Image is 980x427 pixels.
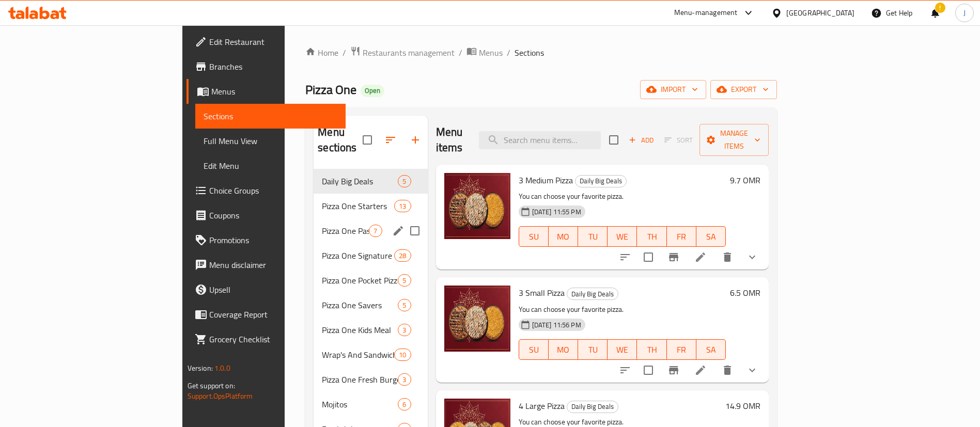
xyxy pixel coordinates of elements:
span: 3 Medium Pizza [519,172,573,188]
div: Mojitos [322,398,398,410]
span: 10 [395,350,410,360]
nav: breadcrumb [305,46,777,59]
h2: Menu items [436,124,467,155]
div: items [398,373,411,386]
div: Daily Big Deals [567,288,618,300]
div: Daily Big Deals5 [314,169,427,194]
span: [DATE] 11:56 PM [528,320,585,330]
span: Promotions [209,234,338,246]
span: 5 [398,177,410,186]
button: TU [578,226,608,247]
div: items [398,398,411,410]
span: Select section first [658,132,699,148]
span: Pizza One Kids Meal [322,324,398,336]
span: Full Menu View [204,135,338,147]
div: items [369,225,382,237]
a: Menu disclaimer [186,252,346,277]
button: Add section [403,128,428,152]
button: TU [578,339,608,360]
div: Pizza One Starters13 [314,194,427,218]
button: sort-choices [613,358,637,383]
span: FR [671,229,692,244]
span: Edit Restaurant [209,36,338,48]
span: Sections [515,46,544,59]
span: FR [671,342,692,357]
span: 5 [398,301,410,310]
a: Edit menu item [694,364,707,376]
div: Open [361,85,384,97]
span: MO [553,229,574,244]
span: Daily Big Deals [575,175,626,187]
span: Pizza One Fresh Burger [322,373,398,386]
div: Pizza One Kids Meal3 [314,318,427,342]
a: Coverage Report [186,302,346,327]
span: Daily Big Deals [567,288,618,300]
span: Pizza One Savers [322,299,398,311]
span: Restaurants management [363,46,455,59]
div: Mojitos6 [314,392,427,417]
span: MO [553,342,574,357]
button: sort-choices [613,245,637,270]
div: items [394,249,411,262]
div: Pizza One Pasta7edit [314,218,427,243]
div: Wrap's And Sandwiches10 [314,342,427,367]
span: SA [701,342,722,357]
span: Version: [188,361,213,375]
div: items [398,324,411,336]
p: You can choose your favorite pizza. [519,190,726,203]
button: TH [637,339,666,360]
span: WE [612,229,633,244]
button: SU [519,226,549,247]
svg: Show Choices [746,364,758,376]
span: import [648,83,698,96]
button: WE [608,339,637,360]
button: Branch-specific-item [661,358,686,383]
h6: 9.7 OMR [730,173,760,187]
a: Grocery Checklist [186,327,346,352]
a: Edit menu item [694,251,707,263]
span: Pizza One Signature Pizza's [322,249,394,262]
li: / [507,46,510,59]
span: Select section [603,129,625,151]
span: Wrap's And Sandwiches [322,349,394,361]
div: Menu-management [674,7,738,19]
button: MO [549,226,578,247]
a: Coupons [186,203,346,228]
div: Pizza One Pocket Pizza's5 [314,268,427,293]
span: Get support on: [188,379,235,392]
button: SU [519,339,549,360]
button: Add [625,132,658,148]
button: show more [740,245,765,270]
svg: Show Choices [746,251,758,263]
button: delete [715,358,740,383]
span: Choice Groups [209,184,338,197]
div: items [398,299,411,311]
div: Pizza One Starters [322,200,394,212]
span: 5 [398,276,410,286]
a: Menus [186,79,346,104]
div: Pizza One Pocket Pizza's [322,274,398,287]
div: Daily Big Deals [567,401,618,413]
div: Daily Big Deals [575,175,627,187]
span: Coverage Report [209,308,338,321]
button: export [710,80,777,99]
a: Restaurants management [350,46,455,59]
button: MO [549,339,578,360]
button: import [640,80,706,99]
span: Sections [204,110,338,122]
span: Coupons [209,209,338,222]
button: Manage items [699,124,769,156]
span: SU [523,342,545,357]
img: 3 Small Pizza [444,286,510,352]
span: TH [641,342,662,357]
div: items [394,200,411,212]
span: TH [641,229,662,244]
span: Upsell [209,283,338,296]
a: Sections [195,104,346,129]
span: TU [582,229,603,244]
h6: 14.9 OMR [725,399,760,413]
